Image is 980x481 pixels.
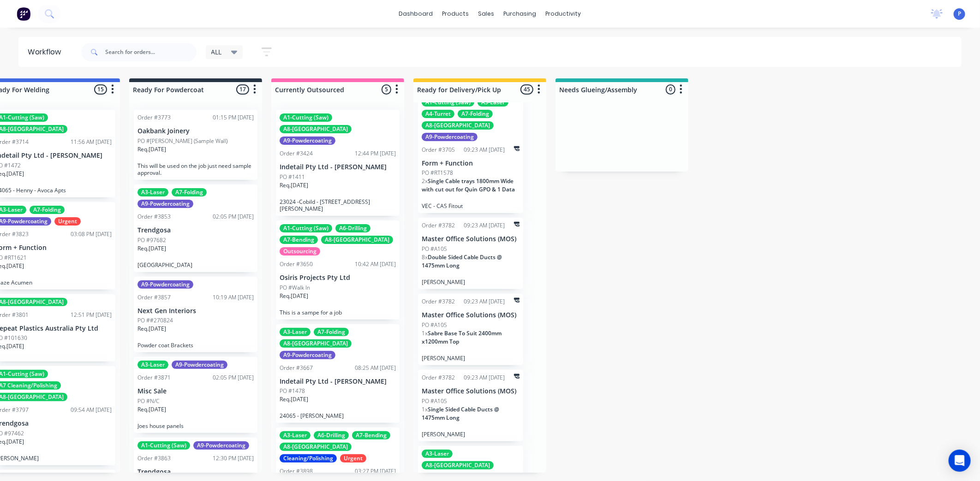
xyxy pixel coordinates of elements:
div: Urgent [340,454,366,463]
div: 02:05 PM [DATE] [213,213,254,221]
div: A1-Cutting (Saw) [422,98,474,107]
div: 12:44 PM [DATE] [355,149,396,158]
p: PO #Walk In [280,284,310,292]
p: Form + Function [422,160,520,167]
p: Req. [DATE] [137,325,166,333]
div: 11:56 AM [DATE] [71,138,112,146]
p: [PERSON_NAME] [422,279,520,285]
span: Sabre Base To Suit 2400mm x1200mm Top [422,329,502,345]
div: A3-LaserA7-FoldingA9-PowdercoatingOrder #385302:05 PM [DATE]TrendgosaPO #97682Req.[DATE][GEOGRAPH... [134,184,257,272]
div: A1-Cutting (Saw)A3-LaserA4-TurretA7-FoldingA8-[GEOGRAPHIC_DATA]A9-PowdercoatingOrder #370509:23 A... [418,95,523,214]
p: Master Office Solutions (MOS) [422,387,520,395]
p: Trendgosa [137,468,254,476]
p: [GEOGRAPHIC_DATA] [137,261,254,268]
div: A8-[GEOGRAPHIC_DATA] [422,461,494,469]
p: PO #RT1578 [422,169,453,177]
p: This will be used on the job just need sample approval. [137,162,254,176]
p: 23024 -Cobild - [STREET_ADDRESS][PERSON_NAME] [280,198,396,212]
div: Order #3871 [137,374,171,382]
p: Next Gen Interiors [137,307,254,315]
p: PO #A105 [422,397,447,405]
div: Order #3424 [280,149,313,158]
p: Req. [DATE] [280,395,308,404]
div: A3-Laser [422,450,453,458]
p: PO #A105 [422,321,447,329]
div: A4-Turret [422,110,454,118]
img: Factory [17,7,30,21]
div: 09:23 AM [DATE] [464,297,505,306]
p: PO #1411 [280,173,305,181]
div: 02:05 PM [DATE] [213,374,254,382]
div: 10:42 AM [DATE] [355,260,396,268]
div: A9-Powdercoating [137,200,193,208]
span: 1 x [422,405,428,413]
div: A3-Laser [137,188,168,196]
div: A7-Bending [352,431,390,439]
p: Master Office Solutions (MOS) [422,311,520,319]
div: A3-LaserA7-FoldingA8-[GEOGRAPHIC_DATA]A9-PowdercoatingOrder #366708:25 AM [DATE]Indetail Pty Ltd ... [276,324,400,423]
div: Order #3853 [137,213,171,221]
p: Misc Sale [137,387,254,395]
div: A3-Laser [280,431,311,439]
div: Order #378209:23 AM [DATE]Master Office Solutions (MOS)PO #A1058xDouble Sided Cable Ducts @ 1475m... [418,218,523,289]
p: VEC - CAS Fitout [422,202,520,209]
div: A9-Powdercoating [422,473,478,481]
div: Order #3857 [137,293,171,302]
p: PO #[PERSON_NAME] (Sample Wall) [137,137,227,145]
div: 09:23 AM [DATE] [464,146,505,154]
div: A8-[GEOGRAPHIC_DATA] [321,236,393,244]
div: 10:19 AM [DATE] [213,293,254,302]
div: 09:23 AM [DATE] [464,374,505,382]
div: Order #3782 [422,221,455,230]
a: dashboard [394,7,438,21]
span: 2 x [422,177,428,185]
div: Outsourcing [280,247,320,255]
input: Search for orders... [105,43,197,61]
p: Trendgosa [137,226,254,234]
p: This is a sampe for a job [280,309,396,316]
span: ALL [211,47,222,57]
div: A3-Laser [137,361,168,369]
div: Order #3705 [422,146,455,154]
span: P [958,10,961,18]
div: productivity [541,7,586,21]
div: Order #3863 [137,454,171,463]
div: A1-Cutting (Saw) [137,441,190,450]
span: Single Sided Cable Ducts @ 1475mm Long [422,405,499,422]
div: purchasing [499,7,541,21]
p: Joes house panels [137,422,254,429]
div: 09:54 AM [DATE] [71,406,112,414]
div: A6-Drilling [335,224,370,232]
span: 8 x [422,253,428,261]
div: A1-Cutting (Saw) [280,113,332,122]
p: Req. [DATE] [137,244,166,253]
div: Order #3650 [280,260,313,268]
div: A8-[GEOGRAPHIC_DATA] [280,125,352,133]
span: Single Cable trays 1800mm Wide with cut out for Quin GPO & 1 Data [422,177,515,193]
div: A9-Powdercoating [172,361,227,369]
div: Workflow [28,47,66,58]
p: Master Office Solutions (MOS) [422,235,520,243]
div: A8-[GEOGRAPHIC_DATA] [280,339,352,348]
div: A3-Laser [478,98,508,107]
div: A9-Powdercoating [193,441,249,450]
div: A9-PowdercoatingOrder #385710:19 AM [DATE]Next Gen InteriorsPO ##270824Req.[DATE]Powder coat Brac... [134,277,257,353]
p: Indetail Pty Ltd - [PERSON_NAME] [280,378,396,386]
div: A9-Powdercoating [422,133,478,141]
p: PO #A105 [422,245,447,253]
div: A8-[GEOGRAPHIC_DATA] [280,443,352,451]
p: PO ##270824 [137,316,173,325]
p: Oakbank Joinery [137,127,254,135]
div: products [438,7,474,21]
div: Cleaning/Polishing [280,454,337,463]
p: [PERSON_NAME] [422,431,520,438]
div: Order #3782 [422,297,455,306]
div: A8-[GEOGRAPHIC_DATA] [422,121,494,130]
div: A7-Folding [30,206,65,214]
div: A7-Folding [314,328,349,336]
div: 09:23 AM [DATE] [464,221,505,230]
p: PO #97682 [137,236,166,244]
div: A3-Laser [280,328,311,336]
div: Order #378209:23 AM [DATE]Master Office Solutions (MOS)PO #A1051xSingle Sided Cable Ducts @ 1475m... [418,370,523,441]
div: A9-Powdercoating [280,351,335,359]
